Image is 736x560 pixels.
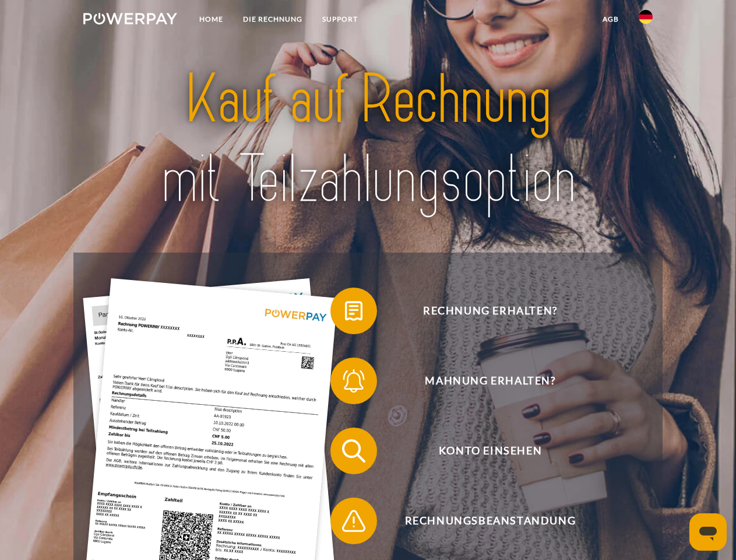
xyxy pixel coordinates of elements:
span: Konto einsehen [347,428,633,474]
img: title-powerpay_de.svg [111,56,625,223]
img: qb_search.svg [339,436,368,466]
img: qb_warning.svg [339,506,368,535]
img: de [639,10,653,24]
a: SUPPORT [312,9,368,30]
span: Rechnungsbeanstandung [347,498,633,544]
img: logo-powerpay-white.svg [83,13,177,24]
iframe: Schaltfläche zum Öffnen des Messaging-Fensters [689,513,727,551]
a: agb [593,9,629,30]
button: Rechnung erhalten? [330,288,633,334]
a: DIE RECHNUNG [233,9,312,30]
button: Mahnung erhalten? [330,358,633,404]
span: Rechnung erhalten? [347,288,633,334]
button: Konto einsehen [330,428,633,474]
span: Mahnung erhalten? [347,358,633,404]
a: Home [189,9,233,30]
img: qb_bill.svg [339,296,368,325]
button: Rechnungsbeanstandung [330,498,633,544]
img: qb_bell.svg [339,366,368,395]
